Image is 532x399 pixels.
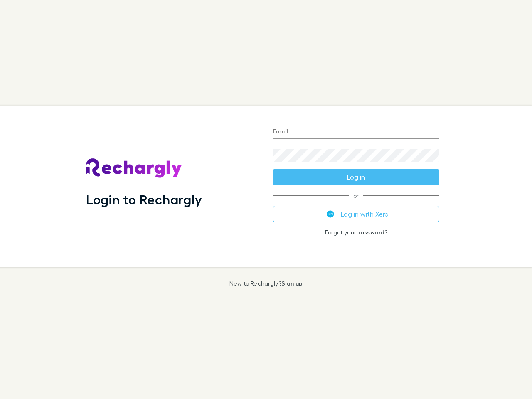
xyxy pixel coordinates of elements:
button: Log in with Xero [273,206,439,222]
img: Rechargly's Logo [86,158,182,178]
p: New to Rechargly? [229,280,303,287]
span: or [273,195,439,196]
img: Xero's logo [327,210,334,218]
button: Log in [273,169,439,185]
a: Sign up [281,280,303,287]
p: Forgot your ? [273,229,439,236]
a: password [356,229,384,236]
h1: Login to Rechargly [86,192,202,207]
